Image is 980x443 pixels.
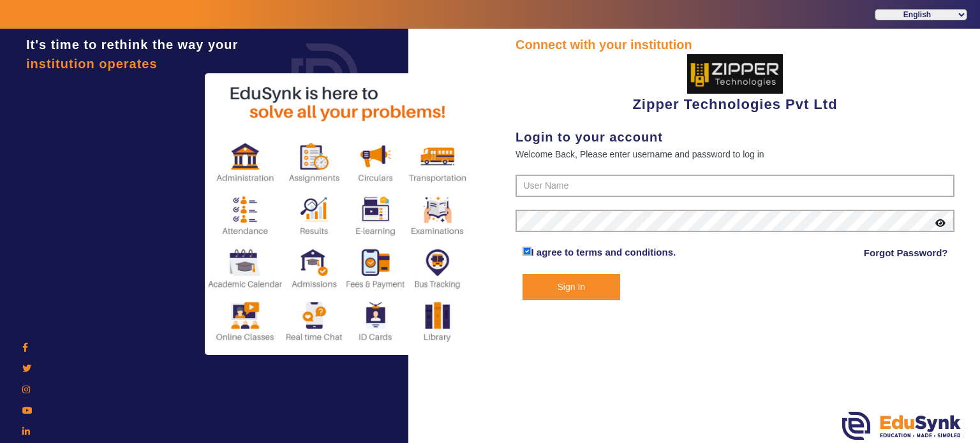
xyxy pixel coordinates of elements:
div: Welcome Back, Please enter username and password to log in [516,147,954,162]
span: It's time to rethink the way your [26,38,238,52]
div: Connect with your institution [516,35,954,54]
img: login.png [277,29,373,124]
button: Sign In [523,274,621,300]
input: User Name [516,175,954,198]
img: login2.png [205,73,473,355]
img: edusynk.png [842,412,961,440]
div: Login to your account [516,127,954,147]
img: 36227e3f-cbf6-4043-b8fc-b5c5f2957d0a [687,54,783,94]
a: Forgot Password? [864,245,948,261]
span: institution operates [26,57,158,71]
div: Zipper Technologies Pvt Ltd [516,54,954,115]
a: I agree to terms and conditions. [531,247,676,258]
